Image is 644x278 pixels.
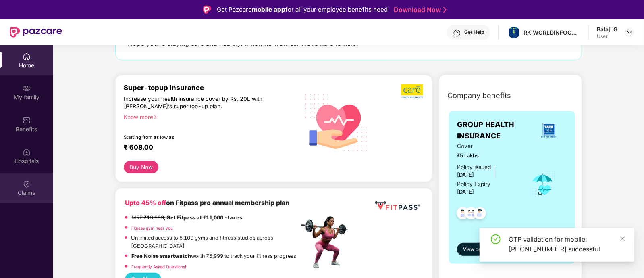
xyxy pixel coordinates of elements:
[597,33,617,40] div: User
[538,119,560,141] img: insurerLogo
[23,52,31,61] img: svg+xml;base64,PHN2ZyBpZD0iSG9tZSIgeG1sbnM9Imh0dHA6Ly93d3cudzMub3JnLzIwMDAvc3ZnIiB3aWR0aD0iMjAiIG...
[457,142,519,151] span: Cover
[461,205,481,224] img: svg+xml;base64,PHN2ZyB4bWxucz0iaHR0cDovL3d3dy53My5vcmcvMjAwMC9zdmciIHdpZHRoPSI0OC45MTUiIGhlaWdodD...
[457,163,491,172] div: Policy issued
[23,148,31,156] img: svg+xml;base64,PHN2ZyBpZD0iSG9zcGl0YWxzIiB4bWxucz0iaHR0cDovL3d3dy53My5vcmcvMjAwMC9zdmciIHdpZHRoPS...
[463,246,491,253] span: View details
[131,234,299,250] p: Unlimited access to 8,100 gyms and fitness studios across [GEOGRAPHIC_DATA]
[124,113,294,119] div: Know more
[457,243,497,256] button: View details
[252,6,285,13] strong: mobile app
[626,29,633,36] img: svg+xml;base64,PHN2ZyBpZD0iRHJvcGRvd24tMzJ4MzIiIHhtbG5zPSJodHRwOi8vd3d3LnczLm9yZy8yMDAwL3N2ZyIgd2...
[299,84,374,160] img: svg+xml;base64,PHN2ZyB4bWxucz0iaHR0cDovL3d3dy53My5vcmcvMjAwMC9zdmciIHhtbG5zOnhsaW5rPSJodHRwOi8vd3...
[394,6,444,14] a: Download Now
[373,198,422,213] img: fppp.png
[491,234,501,244] span: check-circle
[23,116,31,124] img: svg+xml;base64,PHN2ZyBpZD0iQmVuZWZpdHMiIHhtbG5zPSJodHRwOi8vd3d3LnczLm9yZy8yMDAwL3N2ZyIgd2lkdGg9Ij...
[457,119,531,142] span: GROUP HEALTH INSURANCE
[401,84,424,99] img: b5dec4f62d2307b9de63beb79f102df3.png
[530,171,556,198] img: icon
[125,199,166,207] b: Upto 45% off
[453,205,473,224] img: svg+xml;base64,PHN2ZyB4bWxucz0iaHR0cDovL3d3dy53My5vcmcvMjAwMC9zdmciIHdpZHRoPSI0OC45NDMiIGhlaWdodD...
[124,134,264,140] div: Starting from as low as
[125,199,289,207] b: on Fitpass pro annual membership plan
[131,264,186,269] a: Frequently Asked Questions!
[447,90,511,101] span: Company benefits
[124,84,299,92] div: Super-topup Insurance
[124,95,264,110] div: Increase your health insurance cover by Rs. 20L with [PERSON_NAME]’s super top-up plan.
[457,189,474,195] span: [DATE]
[524,29,580,36] div: RK WORLDINFOCOM PRIVATE LIMITED
[457,180,490,189] div: Policy Expiry
[217,5,388,15] div: Get Pazcare for all your employee benefits need
[10,27,62,38] img: New Pazcare Logo
[131,215,165,221] del: MRP ₹19,999,
[509,234,625,254] div: OTP validation for mobile: [PHONE_NUMBER] successful
[508,27,520,38] img: whatsapp%20image%202024-01-05%20at%2011.24.52%20am.jpeg
[166,215,242,221] strong: Get Fitpass at ₹11,000 +taxes
[153,115,158,119] span: right
[124,143,291,153] div: ₹ 608.00
[443,6,447,14] img: Stroke
[23,180,31,188] img: svg+xml;base64,PHN2ZyBpZD0iQ2xhaW0iIHhtbG5zPSJodHRwOi8vd3d3LnczLm9yZy8yMDAwL3N2ZyIgd2lkdGg9IjIwIi...
[131,252,296,260] p: worth ₹5,999 to track your fitness progress
[299,214,355,271] img: fpp.png
[453,29,461,37] img: svg+xml;base64,PHN2ZyBpZD0iSGVscC0zMngzMiIgeG1sbnM9Imh0dHA6Ly93d3cudzMub3JnLzIwMDAvc3ZnIiB3aWR0aD...
[464,29,484,36] div: Get Help
[23,84,31,92] img: svg+xml;base64,PHN2ZyB3aWR0aD0iMjAiIGhlaWdodD0iMjAiIHZpZXdCb3g9IjAgMCAyMCAyMCIgZmlsbD0ibm9uZSIgeG...
[470,205,490,224] img: svg+xml;base64,PHN2ZyB4bWxucz0iaHR0cDovL3d3dy53My5vcmcvMjAwMC9zdmciIHdpZHRoPSI0OC45NDMiIGhlaWdodD...
[203,6,211,14] img: Logo
[597,25,617,33] div: Balaji G
[457,152,519,160] span: ₹5 Lakhs
[131,226,173,230] a: Fitpass gym near you
[457,172,474,178] span: [DATE]
[131,253,191,259] strong: Free Noise smartwatch
[124,161,158,173] button: Buy Now
[620,236,625,242] span: close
